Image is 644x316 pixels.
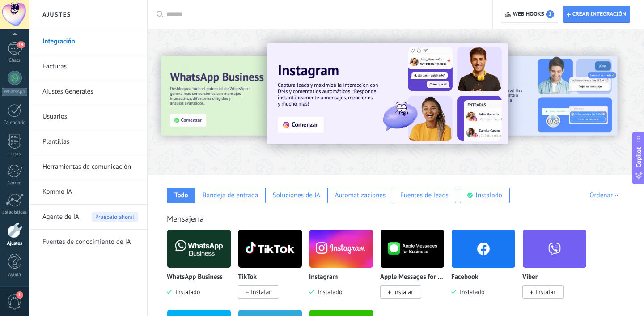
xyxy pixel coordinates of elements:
div: Viber [522,229,593,309]
li: Ajustes Generales [29,79,147,104]
div: Apple Messages for Business [380,229,451,309]
div: Ajustes [2,241,28,247]
span: Instalar [535,288,555,296]
p: Apple Messages for Business [380,273,445,281]
p: Instagram [309,273,338,281]
span: 19 [17,41,25,48]
a: Ajustes Generales [42,79,138,104]
span: 1 [546,10,554,18]
div: Ayuda [2,272,28,278]
img: logo_main.png [167,227,231,270]
div: Listas [2,151,28,157]
a: Agente de IAPruébalo ahora! [42,205,138,230]
img: instagram.png [309,227,373,270]
span: Instalado [172,288,200,296]
li: Kommo IA [29,179,147,205]
li: Agente de IA [29,205,147,230]
img: logo_main.png [381,227,444,270]
div: Instagram [309,229,380,309]
p: Facebook [451,273,478,281]
li: Herramientas de comunicación [29,154,147,179]
div: WhatsApp [2,88,27,96]
a: Plantillas [42,129,138,154]
span: Crear integración [572,11,626,18]
div: TikTok [238,229,309,309]
div: Automatizaciones [335,191,386,200]
li: Integración [29,29,147,54]
span: Pruébalo ahora! [92,212,138,222]
p: TikTok [238,273,257,281]
p: Viber [522,273,538,281]
a: Facturas [42,54,138,79]
span: Instalado [456,288,484,296]
div: Bandeja de entrada [203,191,258,200]
div: Correo [2,180,28,186]
div: Todo [174,191,188,200]
button: Crear integración [563,6,630,23]
div: Instalado [476,191,502,200]
span: Web hooks [513,10,554,18]
span: Instalar [393,288,413,296]
span: Instalado [314,288,342,296]
div: Calendario [2,120,28,126]
li: Facturas [29,54,147,79]
img: viber.png [523,227,586,270]
div: Fuentes de leads [400,191,449,200]
li: Fuentes de conocimiento de IA [29,230,147,254]
a: Integración [42,29,138,54]
p: WhatsApp Business [167,273,223,281]
img: Slide 3 [161,56,352,136]
img: Slide 1 [267,43,508,144]
button: Web hooks1 [501,6,558,23]
div: Estadísticas [2,209,28,215]
span: Instalar [251,288,271,296]
li: Usuarios [29,104,147,129]
img: Slide 2 [427,56,617,136]
li: Plantillas [29,129,147,154]
div: Chats [2,58,28,64]
img: logo_main.png [238,227,302,270]
span: 1 [16,291,23,299]
div: Facebook [451,229,522,309]
a: Kommo IA [42,179,138,205]
div: WhatsApp Business [167,229,238,309]
span: Copilot [634,147,643,168]
a: Mensajería [167,214,204,224]
div: Soluciones de IA [273,191,320,200]
span: Agente de IA [42,205,79,230]
a: Herramientas de comunicación [42,154,138,179]
img: facebook.png [452,227,515,270]
a: Usuarios [42,104,138,129]
a: Fuentes de conocimiento de IA [42,230,138,255]
div: Ordenar [589,191,621,200]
